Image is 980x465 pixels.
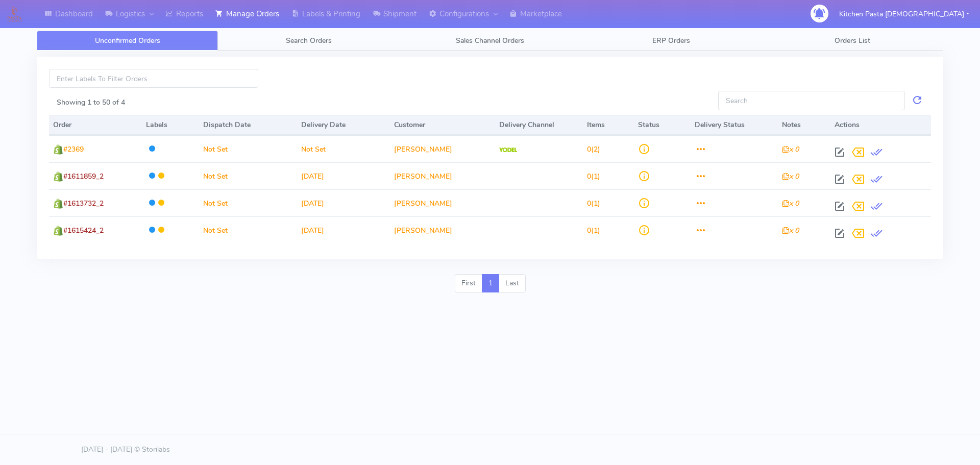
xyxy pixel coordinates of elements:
span: #2369 [63,144,84,154]
span: 0 [587,226,591,235]
span: #1615424_2 [63,226,104,235]
span: #1613732_2 [63,199,104,208]
td: [PERSON_NAME] [390,162,495,189]
td: Not Set [199,216,297,243]
span: (1) [587,199,600,208]
ul: Tabs [37,31,943,51]
span: Orders List [835,36,870,45]
th: Actions [830,115,931,135]
th: Delivery Status [691,115,778,135]
input: Enter Labels To Filter Orders [49,69,258,88]
span: (1) [587,172,600,181]
td: Not Set [297,135,390,162]
th: Delivery Date [297,115,390,135]
span: 0 [587,172,591,181]
th: Notes [778,115,830,135]
span: 0 [587,199,591,208]
span: Search Orders [286,36,332,45]
img: Yodel [499,148,517,153]
th: Order [49,115,142,135]
i: x 0 [782,172,799,181]
td: Not Set [199,135,297,162]
i: x 0 [782,199,799,208]
i: x 0 [782,144,799,154]
span: ERP Orders [652,36,690,45]
span: Sales Channel Orders [456,36,524,45]
span: Unconfirmed Orders [95,36,160,45]
td: [PERSON_NAME] [390,216,495,243]
th: Delivery Channel [495,115,582,135]
i: x 0 [782,226,799,235]
input: Search [718,91,905,110]
span: #1611859_2 [63,172,104,181]
span: (1) [587,226,600,235]
td: [DATE] [297,216,390,243]
span: 0 [587,144,591,154]
th: Labels [142,115,199,135]
button: Kitchen Pasta [DEMOGRAPHIC_DATA] [831,4,977,25]
span: (2) [587,144,600,154]
td: Not Set [199,189,297,216]
label: Showing 1 to 50 of 4 [57,97,125,108]
td: [PERSON_NAME] [390,135,495,162]
th: Customer [390,115,495,135]
td: [DATE] [297,162,390,189]
td: [PERSON_NAME] [390,189,495,216]
th: Status [634,115,691,135]
td: Not Set [199,162,297,189]
th: Items [583,115,634,135]
th: Dispatch Date [199,115,297,135]
td: [DATE] [297,189,390,216]
a: 1 [482,274,499,292]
